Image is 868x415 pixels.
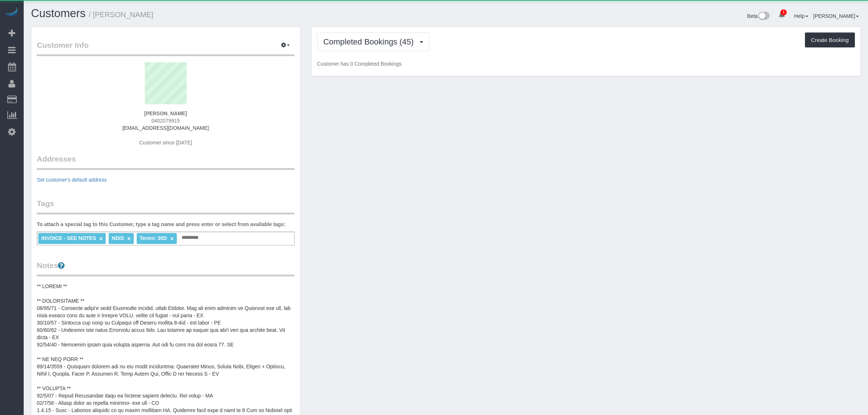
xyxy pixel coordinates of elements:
[37,177,107,183] a: Set customer's default address
[37,198,295,214] legend: Tags
[775,7,789,23] a: 1
[758,12,770,21] img: New interface
[4,7,19,18] img: Automaid Logo
[139,140,192,146] span: Customer since [DATE]
[323,37,417,46] span: Completed Bookings (45)
[805,32,855,48] button: Create Booking
[89,11,153,19] small: / [PERSON_NAME]
[794,13,808,19] a: Help
[31,7,86,20] a: Customers
[37,40,295,56] legend: Customer Info
[144,110,187,116] strong: [PERSON_NAME]
[747,13,770,19] a: Beta
[37,260,295,276] legend: Notes
[317,60,855,67] p: Customer has 0 Completed Bookings
[41,235,96,241] span: INVOICE - SEE NOTES
[170,236,174,242] a: ×
[112,235,124,241] span: NDIS
[151,118,180,124] span: 0402079915
[140,235,167,241] span: Terms: 30D
[317,32,429,51] button: Completed Bookings (45)
[813,13,859,19] a: [PERSON_NAME]
[99,236,102,242] a: ×
[122,125,209,131] a: [EMAIL_ADDRESS][DOMAIN_NAME]
[781,9,787,15] span: 1
[127,236,131,242] a: ×
[37,221,285,228] label: To attach a special tag to this Customer, type a tag name and press enter or select from availabl...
